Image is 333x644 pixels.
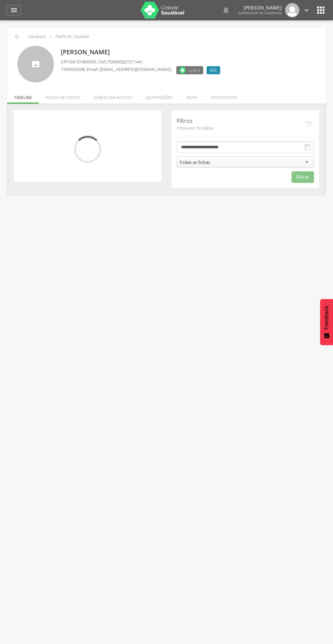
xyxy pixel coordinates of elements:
i:  [303,6,310,14]
label: Versão do aplicativo [176,66,203,74]
button: Filtrar [292,171,314,183]
button: Feedback - Mostrar pesquisa [320,299,333,345]
li: Folha de ponto [39,88,87,104]
i:  [10,6,18,14]
p: Filtros [177,117,304,125]
span: v2.6.0 [189,67,200,74]
li: Dispositivos [204,88,244,104]
a:  [7,5,21,15]
i:  [304,119,314,129]
i:  [303,143,312,151]
span: ACE [210,68,217,73]
i:  [315,5,326,16]
p: [PERSON_NAME] [239,5,282,10]
p: CPF: , CNS: [61,59,224,65]
a:  [303,3,310,17]
li: Gerenciar acesso [87,88,139,104]
span: Supervisor de Endemias [239,11,282,15]
span: 706009327211441 [107,59,143,65]
span: 7399032038 [61,66,85,72]
p: , Email: [EMAIL_ADDRESS][DOMAIN_NAME] [61,66,171,73]
p: Usuários [28,34,46,39]
i:  [47,33,54,40]
span: Intervalo de datas [177,125,304,131]
i: Voltar [13,33,21,41]
span: Feedback [323,306,330,329]
p: Perfil do Usuário [55,34,89,39]
span: 04131400596 [70,59,96,65]
li: Quarteirões [139,88,180,104]
div: Todas as fichas [179,159,210,165]
p: [PERSON_NAME] [61,48,224,57]
a:  [222,3,230,17]
i:  [222,6,230,14]
li: Ruas [180,88,204,104]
